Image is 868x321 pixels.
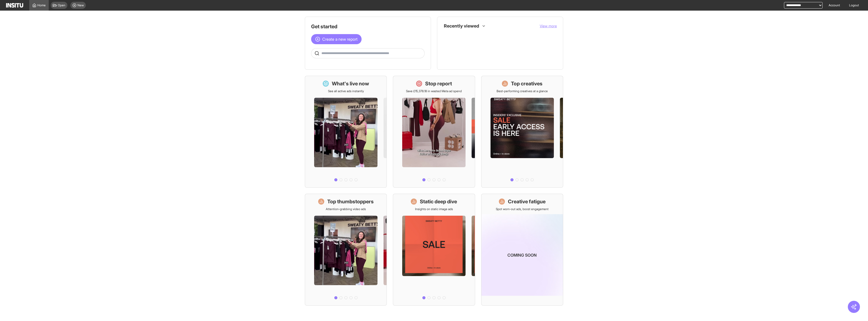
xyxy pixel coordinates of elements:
[305,194,387,306] a: Top thumbstoppersAttention-grabbing video ads
[393,76,475,188] a: Stop reportSave £15,378.18 in wasted Meta ad spend
[6,3,23,8] img: Logo
[37,3,46,7] span: Home
[311,34,362,44] button: Create a new report
[322,36,358,42] span: Create a new report
[540,24,557,28] span: View more
[311,23,425,30] h1: Get started
[328,89,364,93] p: See all active ads instantly
[497,89,548,93] p: Best-performing creatives at a glance
[415,207,453,211] p: Insights on static image ads
[481,76,563,188] a: Top creativesBest-performing creatives at a glance
[327,198,374,205] h1: Top thumbstoppers
[58,3,65,7] span: Open
[406,89,462,93] p: Save £15,378.18 in wasted Meta ad spend
[305,76,387,188] a: What's live nowSee all active ads instantly
[511,80,542,87] h1: Top creatives
[425,80,452,87] h1: Stop report
[393,194,475,306] a: Static deep diveInsights on static image ads
[540,23,557,29] button: View more
[326,207,366,211] p: Attention-grabbing video ads
[420,198,457,205] h1: Static deep dive
[332,80,369,87] h1: What's live now
[77,3,84,7] span: New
